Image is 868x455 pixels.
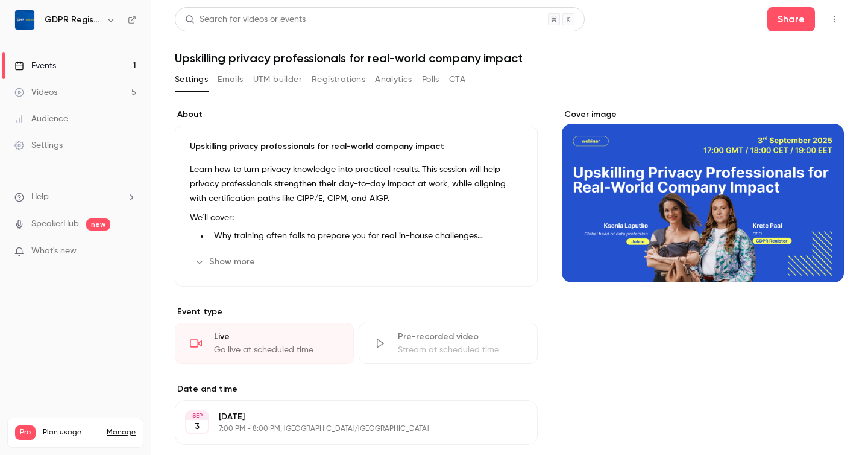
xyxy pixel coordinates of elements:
button: Show more [190,252,262,272]
button: Polls [422,70,439,89]
div: Settings [14,139,63,151]
span: new [86,218,110,231]
div: Stream at scheduled time [398,344,523,356]
span: Pro [15,425,36,440]
li: Why training often fails to prepare you for real in-house challenges [209,230,523,243]
li: help-dropdown-opener [14,191,136,203]
button: CTA [449,70,465,89]
button: Emails [218,70,243,89]
span: Help [31,191,49,203]
p: We’ll cover: [190,211,523,225]
img: GDPR Register [15,10,34,30]
div: Go live at scheduled time [214,344,339,356]
p: 3 [195,421,200,433]
p: Learn how to turn privacy knowledge into practical results. This session will help privacy profes... [190,162,523,206]
p: 7:00 PM - 8:00 PM, [GEOGRAPHIC_DATA]/[GEOGRAPHIC_DATA] [219,424,474,434]
p: Upskilling privacy professionals for real-world company impact [190,141,523,153]
div: LiveGo live at scheduled time [175,323,354,364]
p: Event type [175,306,538,318]
button: Settings [175,70,208,89]
div: Audience [14,113,68,125]
div: Live [214,331,339,343]
span: Plan usage [43,428,99,437]
span: What's new [31,245,77,258]
button: UTM builder [253,70,302,89]
div: Pre-recorded video [398,331,523,343]
a: Manage [107,428,136,437]
h6: GDPR Register [45,14,101,26]
button: Share [767,7,815,31]
label: About [175,109,538,121]
button: Analytics [375,70,412,89]
div: Search for videos or events [185,13,306,26]
div: SEP [186,412,208,420]
div: Events [14,60,56,72]
label: Cover image [562,109,844,121]
label: Date and time [175,383,538,395]
div: Pre-recorded videoStream at scheduled time [359,323,538,364]
h1: Upskilling privacy professionals for real-world company impact [175,51,844,65]
section: Cover image [562,109,844,282]
p: [DATE] [219,411,474,423]
a: SpeakerHub [31,218,79,231]
div: Videos [14,86,57,98]
button: Registrations [312,70,365,89]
